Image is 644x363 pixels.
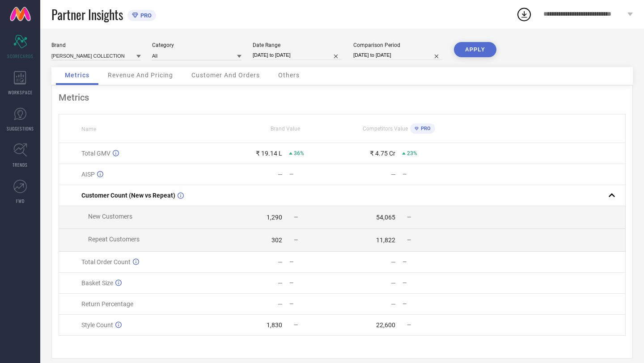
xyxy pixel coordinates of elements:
div: Open download list [516,6,532,22]
span: — [407,214,411,220]
span: Partner Insights [51,5,123,24]
div: Date Range [253,42,342,48]
div: — [289,259,342,265]
span: Competitors Value [363,126,408,132]
span: PRO [138,12,152,19]
span: Metrics [65,72,89,79]
div: 1,290 [267,214,282,221]
span: — [294,322,298,328]
div: — [391,171,396,178]
div: — [278,279,283,287]
div: 54,065 [376,214,395,221]
div: Metrics [59,92,626,103]
span: WORKSPACE [8,89,33,96]
span: Brand Value [271,126,300,132]
div: — [278,258,283,266]
span: — [407,322,411,328]
div: 1,830 [267,321,282,329]
div: — [278,300,283,308]
div: ₹ 19.14 L [256,150,282,157]
span: Customer And Orders [191,72,260,79]
span: Basket Size [81,279,113,287]
span: TRENDS [13,161,28,168]
span: FWD [16,198,25,204]
div: — [402,171,455,177]
span: Customer Count (New vs Repeat) [81,192,175,199]
div: Brand [51,42,141,48]
div: — [278,171,283,178]
div: — [402,280,455,286]
div: — [391,258,396,266]
span: — [294,237,298,243]
div: — [391,300,396,308]
span: Style Count [81,321,113,329]
span: PRO [419,126,431,131]
span: 23% [407,150,417,156]
span: Return Percentage [81,300,133,308]
span: Revenue And Pricing [108,72,173,79]
span: Total Order Count [81,258,131,266]
span: Others [278,72,300,79]
span: Repeat Customers [88,236,140,243]
div: Comparison Period [353,42,443,48]
div: — [289,280,342,286]
div: — [289,301,342,307]
button: APPLY [454,42,496,57]
div: — [402,301,455,307]
div: ₹ 4.75 Cr [370,150,395,157]
div: Category [152,42,241,48]
span: — [294,214,298,220]
div: 22,600 [376,321,395,329]
span: 36% [294,150,304,156]
div: 11,822 [376,236,395,244]
span: New Customers [88,213,132,220]
input: Select comparison period [353,51,443,60]
input: Select date range [253,51,342,60]
div: — [402,259,455,265]
span: SCORECARDS [7,53,34,59]
span: AISP [81,171,95,178]
div: — [289,171,342,177]
span: Total GMV [81,150,110,157]
span: — [407,237,411,243]
div: — [391,279,396,287]
span: SUGGESTIONS [7,125,34,132]
span: Name [81,126,96,132]
div: 302 [271,236,282,244]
